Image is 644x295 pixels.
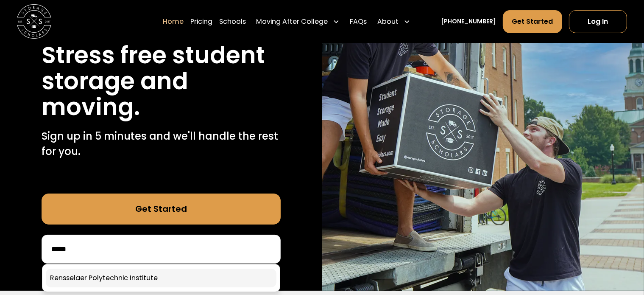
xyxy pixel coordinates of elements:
[503,10,562,33] a: Get Started
[569,10,627,33] a: Log In
[441,17,496,26] a: [PHONE_NUMBER]
[17,4,51,39] img: Storage Scholars main logo
[163,9,184,33] a: Home
[219,9,246,33] a: Schools
[350,9,367,33] a: FAQs
[256,16,328,26] div: Moving After College
[377,16,399,26] div: About
[42,42,281,120] h1: Stress free student storage and moving.
[253,9,343,33] div: Moving After College
[42,129,281,160] p: Sign up in 5 minutes and we'll handle the rest for you.
[374,9,414,33] div: About
[42,194,281,224] a: Get Started
[190,9,212,33] a: Pricing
